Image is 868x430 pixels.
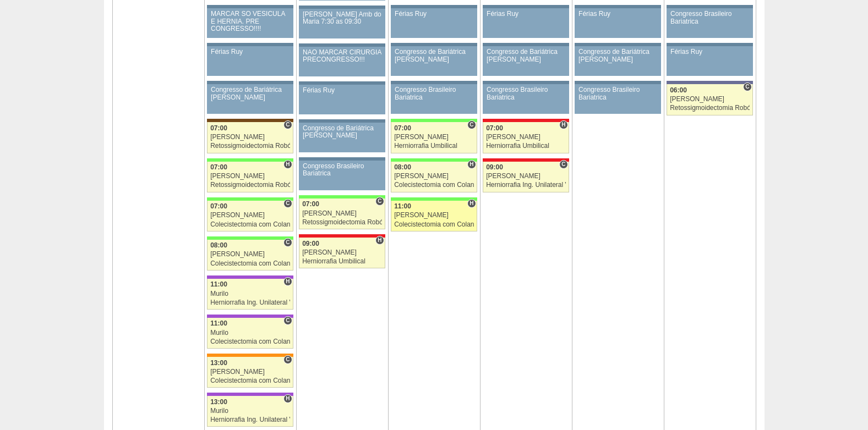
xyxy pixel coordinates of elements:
[575,43,660,46] div: Key: Aviso
[487,86,565,101] div: Congresso Brasileiro Bariatrica
[207,357,293,388] a: C 13:00 [PERSON_NAME] Colecistectomia com Colangiografia VL
[303,87,381,94] div: Férias Ruy
[210,134,290,141] div: [PERSON_NAME]
[283,394,292,403] span: Hospital
[207,236,293,240] div: Key: Brasil
[667,84,752,115] a: C 06:00 [PERSON_NAME] Retossigmoidectomia Robótica
[299,157,385,161] div: Key: Aviso
[670,48,749,56] div: Férias Ruy
[302,210,382,217] div: [PERSON_NAME]
[391,8,477,38] a: Férias Ruy
[486,124,503,132] span: 07:00
[578,86,657,101] div: Congresso Brasileiro Bariatrica
[578,10,657,18] div: Férias Ruy
[210,212,290,219] div: [PERSON_NAME]
[207,201,293,231] a: C 07:00 [PERSON_NAME] Colecistectomia com Colangiografia VL
[743,82,751,91] span: Consultório
[467,160,476,169] span: Hospital
[210,319,227,327] span: 11:00
[303,11,381,25] div: [PERSON_NAME] Amb do Maria 7:30 as 09:30
[207,354,293,357] div: Key: São Luiz - SCS
[207,46,293,76] a: Férias Ruy
[391,46,477,76] a: Congresso de Bariátrica [PERSON_NAME]
[486,134,566,141] div: [PERSON_NAME]
[575,81,660,84] div: Key: Aviso
[210,202,227,210] span: 07:00
[207,197,293,201] div: Key: Brasil
[211,86,290,101] div: Congresso de Bariátrica [PERSON_NAME]
[210,299,290,306] div: Herniorrafia Ing. Unilateral VL
[299,9,385,38] a: [PERSON_NAME] Amb do Maria 7:30 as 09:30
[299,47,385,76] a: NAO MARCAR CIRURGIA PRECONGRESSO!!!
[575,8,660,38] a: Férias Ruy
[210,280,227,288] span: 11:00
[210,251,290,258] div: [PERSON_NAME]
[670,86,687,94] span: 06:00
[210,260,290,267] div: Colecistectomia com Colangiografia VL
[283,160,292,169] span: Hospital
[299,195,385,199] div: Key: Brasil
[391,197,477,201] div: Key: Brasil
[210,241,227,249] span: 08:00
[207,84,293,114] a: Congresso de Bariátrica [PERSON_NAME]
[211,48,290,56] div: Férias Ruy
[483,81,569,84] div: Key: Aviso
[283,238,292,247] span: Consultório
[207,119,293,122] div: Key: Santa Joana
[283,199,292,208] span: Consultório
[483,158,569,162] div: Key: Assunção
[210,221,290,228] div: Colecistectomia com Colangiografia VL
[210,398,227,406] span: 13:00
[395,86,473,101] div: Congresso Brasileiro Bariatrica
[210,181,290,189] div: Retossigmoidectomia Robótica
[210,407,290,415] div: Murilo
[210,163,227,171] span: 07:00
[299,81,385,85] div: Key: Aviso
[391,122,477,153] a: C 07:00 [PERSON_NAME] Herniorrafia Umbilical
[299,5,385,9] div: Key: Aviso
[670,104,750,112] div: Retossigmoidectomia Robótica
[207,122,293,153] a: C 07:00 [PERSON_NAME] Retossigmoidectomia Robótica
[670,96,750,103] div: [PERSON_NAME]
[210,359,227,367] span: 13:00
[483,46,569,76] a: Congresso de Bariátrica [PERSON_NAME]
[391,201,477,231] a: H 11:00 [PERSON_NAME] Colecistectomia com Colangiografia VL
[483,122,569,153] a: H 07:00 [PERSON_NAME] Herniorrafia Umbilical
[667,8,752,38] a: Congresso Brasileiro Bariatrica
[667,81,752,84] div: Key: Vila Nova Star
[207,396,293,427] a: H 13:00 Murilo Herniorrafia Ing. Unilateral VL
[299,85,385,114] a: Férias Ruy
[394,134,474,141] div: [PERSON_NAME]
[483,43,569,46] div: Key: Aviso
[210,124,227,132] span: 07:00
[207,5,293,8] div: Key: Aviso
[302,219,382,226] div: Retossigmoidectomia Robótica
[299,123,385,152] a: Congresso de Bariátrica [PERSON_NAME]
[391,5,477,8] div: Key: Aviso
[207,279,293,310] a: H 11:00 Murilo Herniorrafia Ing. Unilateral VL
[575,46,660,76] a: Congresso de Bariátrica [PERSON_NAME]
[394,173,474,180] div: [PERSON_NAME]
[207,315,293,318] div: Key: IFOR
[395,48,473,63] div: Congresso de Bariátrica [PERSON_NAME]
[302,258,382,265] div: Herniorrafia Umbilical
[394,212,474,219] div: [PERSON_NAME]
[483,119,569,122] div: Key: Assunção
[210,173,290,180] div: [PERSON_NAME]
[302,249,382,256] div: [PERSON_NAME]
[283,355,292,364] span: Consultório
[391,84,477,114] a: Congresso Brasileiro Bariatrica
[207,8,293,38] a: MARCAR SÓ VESICULA E HERNIA. PRE CONGRESSO!!!!
[210,377,290,384] div: Colecistectomia com Colangiografia VL
[667,46,752,76] a: Férias Ruy
[303,163,381,177] div: Congresso Brasileiro Bariatrica
[210,290,290,297] div: Murilo
[283,277,292,286] span: Hospital
[578,48,657,63] div: Congresso de Bariátrica [PERSON_NAME]
[299,43,385,47] div: Key: Aviso
[559,160,567,169] span: Consultório
[211,10,290,32] div: MARCAR SÓ VESICULA E HERNIA. PRE CONGRESSO!!!!
[394,124,411,132] span: 07:00
[486,163,503,171] span: 09:00
[302,200,319,208] span: 07:00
